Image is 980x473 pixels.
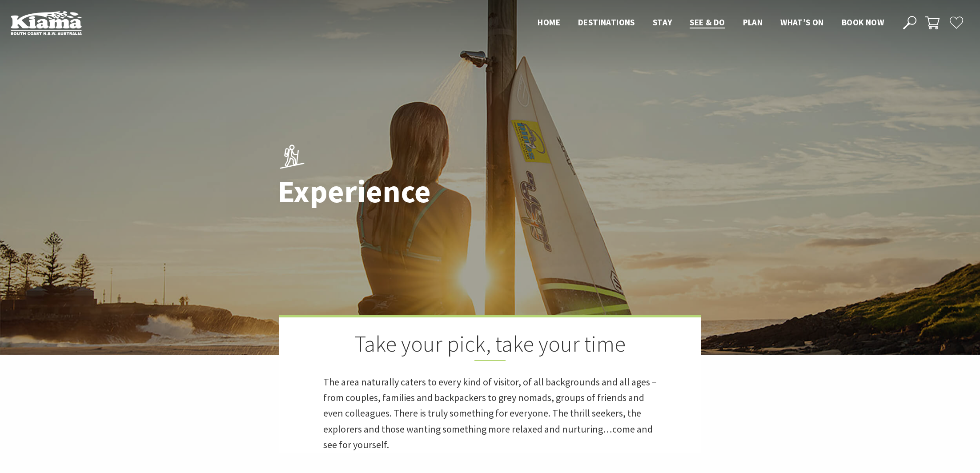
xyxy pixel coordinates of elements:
[529,16,893,30] nav: Main Menu
[653,17,672,28] span: Stay
[743,17,763,28] span: Plan
[538,17,560,28] span: Home
[11,11,82,35] img: Kiama Logo
[780,17,824,28] span: What’s On
[323,374,657,453] p: The area naturally caters to every kind of visitor, of all backgrounds and all ages – from couple...
[690,17,725,28] span: See & Do
[842,17,884,28] span: Book now
[323,331,657,361] h2: Take your pick, take your time
[578,17,635,28] span: Destinations
[278,175,529,209] h1: Experience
